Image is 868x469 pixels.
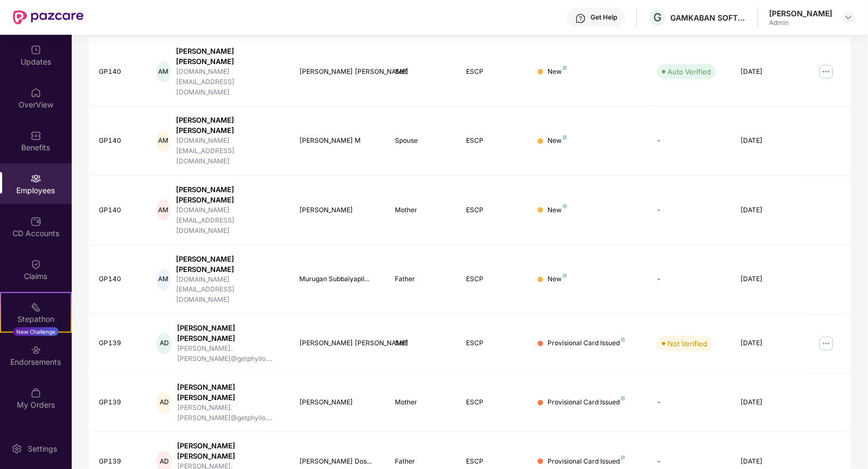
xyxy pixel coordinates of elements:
div: [PERSON_NAME] Dos... [299,457,377,467]
img: manageButton [817,335,835,352]
img: svg+xml;base64,PHN2ZyB4bWxucz0iaHR0cDovL3d3dy53My5vcmcvMjAwMC9zdmciIHdpZHRoPSI4IiBoZWlnaHQ9IjgiIH... [563,274,567,278]
div: [DOMAIN_NAME][EMAIL_ADDRESS][DOMAIN_NAME] [176,275,282,306]
img: svg+xml;base64,PHN2ZyBpZD0iU2V0dGluZy0yMHgyMCIgeG1sbnM9Imh0dHA6Ly93d3cudzMub3JnLzIwMDAvc3ZnIiB3aW... [11,443,22,454]
div: ESCP [467,338,521,348]
div: Murugan Subbaiyapil... [299,274,377,284]
div: [PERSON_NAME] [PERSON_NAME] [176,46,282,67]
div: [DATE] [740,67,795,77]
div: New [548,274,567,284]
div: GP139 [99,338,140,348]
div: [PERSON_NAME] [299,397,377,408]
div: AM [156,199,171,221]
div: [PERSON_NAME] [PERSON_NAME] [177,323,282,344]
img: svg+xml;base64,PHN2ZyBpZD0iQmVuZWZpdHMiIHhtbG5zPSJodHRwOi8vd3d3LnczLm9yZy8yMDAwL3N2ZyIgd2lkdGg9Ij... [30,130,41,141]
div: GP139 [99,457,140,467]
div: Self [395,338,449,348]
div: AD [156,392,172,414]
div: [PERSON_NAME] [PERSON_NAME] [177,441,282,461]
div: [PERSON_NAME].[PERSON_NAME]@getphyllo.... [177,344,282,364]
div: [DATE] [740,136,795,146]
div: GP140 [99,274,140,284]
td: - [648,373,732,433]
td: - [648,176,732,245]
span: G [653,11,662,24]
td: - [648,106,732,176]
div: [DOMAIN_NAME][EMAIL_ADDRESS][DOMAIN_NAME] [176,136,282,167]
div: New Challenge [13,327,59,336]
div: [DATE] [740,397,795,408]
div: Mother [395,205,449,216]
div: ESCP [467,205,521,216]
div: ESCP [467,457,521,467]
div: AM [156,269,171,290]
img: svg+xml;base64,PHN2ZyBpZD0iTXlfT3JkZXJzIiBkYXRhLW5hbWU9Ik15IE9yZGVycyIgeG1sbnM9Imh0dHA6Ly93d3cudz... [30,388,41,398]
td: - [648,245,732,315]
img: svg+xml;base64,PHN2ZyBpZD0iRW1wbG95ZWVzIiB4bWxucz0iaHR0cDovL3d3dy53My5vcmcvMjAwMC9zdmciIHdpZHRoPS... [30,173,41,184]
div: [DATE] [740,338,795,348]
div: Mother [395,397,449,408]
div: [PERSON_NAME] [PERSON_NAME] [176,185,282,205]
div: [PERSON_NAME] [PERSON_NAME] [176,115,282,136]
img: svg+xml;base64,PHN2ZyB4bWxucz0iaHR0cDovL3d3dy53My5vcmcvMjAwMC9zdmciIHdpZHRoPSIyMSIgaGVpZ2h0PSIyMC... [30,302,41,313]
img: New Pazcare Logo [13,10,84,24]
div: New [548,67,567,77]
div: Provisional Card Issued [548,397,625,408]
img: svg+xml;base64,PHN2ZyB4bWxucz0iaHR0cDovL3d3dy53My5vcmcvMjAwMC9zdmciIHdpZHRoPSI4IiBoZWlnaHQ9IjgiIH... [621,338,625,342]
div: [PERSON_NAME] [PERSON_NAME] [177,382,282,403]
div: AM [156,61,171,83]
img: svg+xml;base64,PHN2ZyB4bWxucz0iaHR0cDovL3d3dy53My5vcmcvMjAwMC9zdmciIHdpZHRoPSI4IiBoZWlnaHQ9IjgiIH... [563,204,567,208]
div: GP140 [99,136,140,146]
img: svg+xml;base64,PHN2ZyBpZD0iSG9tZSIgeG1sbnM9Imh0dHA6Ly93d3cudzMub3JnLzIwMDAvc3ZnIiB3aWR0aD0iMjAiIG... [30,87,41,98]
div: Father [395,457,449,467]
img: svg+xml;base64,PHN2ZyBpZD0iQ0RfQWNjb3VudHMiIGRhdGEtbmFtZT0iQ0QgQWNjb3VudHMiIHhtbG5zPSJodHRwOi8vd3... [30,216,41,227]
div: Admin [769,18,832,27]
div: ESCP [467,136,521,146]
div: [DATE] [740,274,795,284]
div: [DATE] [740,457,795,467]
div: Provisional Card Issued [548,457,625,467]
div: [PERSON_NAME] [299,205,377,216]
div: Father [395,274,449,284]
img: svg+xml;base64,PHN2ZyBpZD0iVXBkYXRlZCIgeG1sbnM9Imh0dHA6Ly93d3cudzMub3JnLzIwMDAvc3ZnIiB3aWR0aD0iMj... [30,45,41,55]
div: Self [395,67,449,77]
div: New [548,136,567,146]
div: AM [156,130,171,152]
div: Provisional Card Issued [548,338,625,348]
div: [DATE] [740,205,795,216]
div: [PERSON_NAME].[PERSON_NAME]@getphyllo.... [177,403,282,423]
div: Not Verified [668,338,707,349]
div: Settings [24,443,60,454]
img: svg+xml;base64,PHN2ZyB4bWxucz0iaHR0cDovL3d3dy53My5vcmcvMjAwMC9zdmciIHdpZHRoPSI4IiBoZWlnaHQ9IjgiIH... [563,135,567,140]
div: ESCP [467,274,521,284]
div: [DOMAIN_NAME][EMAIL_ADDRESS][DOMAIN_NAME] [176,67,282,98]
div: [PERSON_NAME] [PERSON_NAME] [299,338,377,348]
img: svg+xml;base64,PHN2ZyBpZD0iRHJvcGRvd24tMzJ4MzIiIHhtbG5zPSJodHRwOi8vd3d3LnczLm9yZy8yMDAwL3N2ZyIgd2... [844,13,853,22]
div: ESCP [467,397,521,408]
div: [DOMAIN_NAME][EMAIL_ADDRESS][DOMAIN_NAME] [176,205,282,236]
div: AD [156,333,172,354]
img: svg+xml;base64,PHN2ZyBpZD0iSGVscC0zMngzMiIgeG1sbnM9Imh0dHA6Ly93d3cudzMub3JnLzIwMDAvc3ZnIiB3aWR0aD... [575,13,586,24]
div: [PERSON_NAME] [PERSON_NAME] [176,254,282,275]
img: svg+xml;base64,PHN2ZyB4bWxucz0iaHR0cDovL3d3dy53My5vcmcvMjAwMC9zdmciIHdpZHRoPSI4IiBoZWlnaHQ9IjgiIH... [563,66,567,70]
div: GP140 [99,67,140,77]
div: Stepathon [1,314,71,325]
div: [PERSON_NAME] [769,8,832,18]
div: [PERSON_NAME] M [299,136,377,146]
div: GAMKABAN SOFTWARE PRIVATE LIMITED [670,12,746,23]
div: Auto Verified [668,66,711,77]
div: Spouse [395,136,449,146]
div: GP139 [99,397,140,408]
img: manageButton [817,63,835,80]
div: GP140 [99,205,140,216]
img: svg+xml;base64,PHN2ZyB4bWxucz0iaHR0cDovL3d3dy53My5vcmcvMjAwMC9zdmciIHdpZHRoPSI4IiBoZWlnaHQ9IjgiIH... [621,396,625,401]
img: svg+xml;base64,PHN2ZyB4bWxucz0iaHR0cDovL3d3dy53My5vcmcvMjAwMC9zdmciIHdpZHRoPSI4IiBoZWlnaHQ9IjgiIH... [621,455,625,460]
div: Get Help [590,13,617,22]
img: svg+xml;base64,PHN2ZyBpZD0iRW5kb3JzZW1lbnRzIiB4bWxucz0iaHR0cDovL3d3dy53My5vcmcvMjAwMC9zdmciIHdpZH... [30,345,41,356]
div: [PERSON_NAME] [PERSON_NAME] [299,67,377,77]
div: New [548,205,567,216]
img: svg+xml;base64,PHN2ZyBpZD0iQ2xhaW0iIHhtbG5zPSJodHRwOi8vd3d3LnczLm9yZy8yMDAwL3N2ZyIgd2lkdGg9IjIwIi... [30,259,41,270]
div: ESCP [467,67,521,77]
